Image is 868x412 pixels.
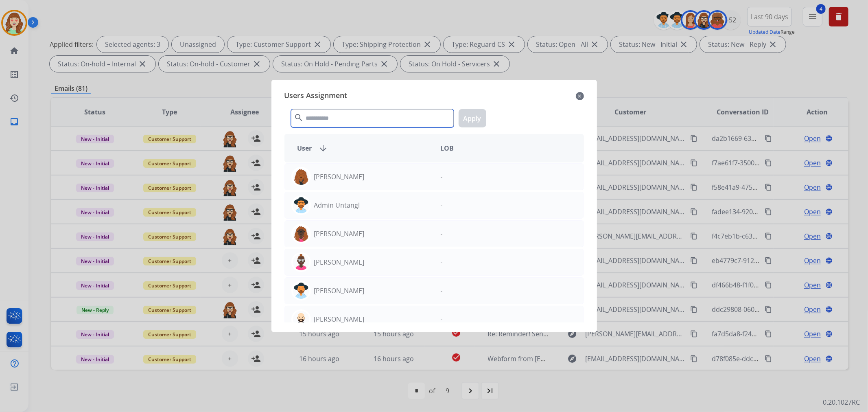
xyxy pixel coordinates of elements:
span: LOB [441,143,454,153]
p: - [441,229,443,239]
p: - [441,200,443,210]
p: [PERSON_NAME] [314,257,365,267]
p: Admin Untangl [314,200,360,210]
p: - [441,172,443,182]
p: - [441,257,443,267]
button: Apply [459,109,486,127]
p: [PERSON_NAME] [314,229,365,239]
p: - [441,286,443,296]
mat-icon: close [576,91,584,101]
p: [PERSON_NAME] [314,314,365,324]
p: [PERSON_NAME] [314,286,365,296]
span: Users Assignment [284,90,348,103]
div: User [291,143,434,153]
mat-icon: search [294,113,304,123]
p: - [441,314,443,324]
p: [PERSON_NAME] [314,172,365,182]
mat-icon: arrow_downward [319,143,328,153]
